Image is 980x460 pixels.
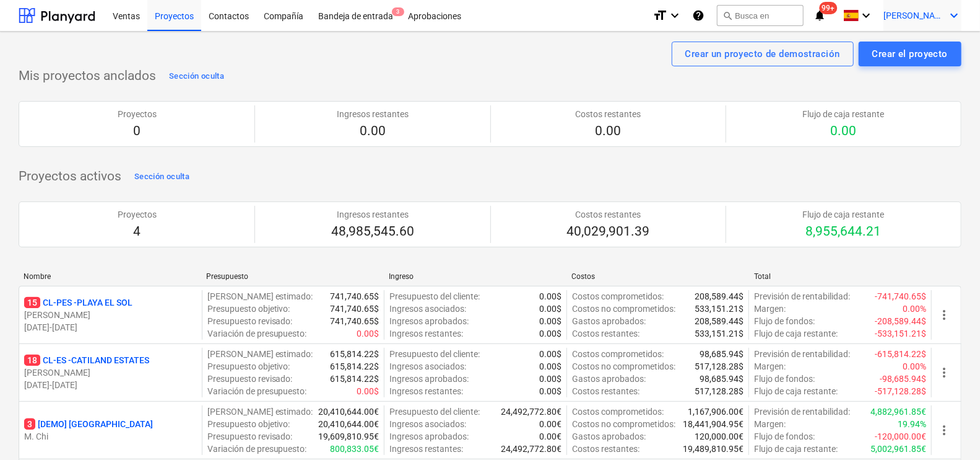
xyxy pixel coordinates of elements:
[700,373,744,385] p: 98,685.94$
[688,405,744,418] p: 1,167,906.00€
[722,11,732,20] span: search
[24,321,197,334] p: [DATE] - [DATE]
[667,8,682,23] i: keyboard_arrow_down
[566,223,649,241] p: 40,029,901.39
[331,208,414,221] p: Ingresos restantes
[754,360,786,373] p: Margen :
[501,405,562,418] p: 24,492,772.80€
[207,360,290,373] p: Presupuesto objetivo :
[24,379,197,391] p: [DATE] - [DATE]
[389,360,466,373] p: Ingresos asociados :
[695,327,744,340] p: 533,151.21$
[207,303,290,315] p: Presupuesto objetivo :
[872,46,948,62] div: Crear el proyecto
[389,418,466,430] p: Ingresos asociados :
[19,168,121,185] p: Proyectos activos
[330,373,379,385] p: 615,814.22$
[207,418,290,430] p: Presupuesto objetivo :
[357,385,379,397] p: 0.00$
[207,327,307,340] p: Variación de presupuesto :
[118,208,157,221] p: Proyectos
[572,405,664,418] p: Costos comprometidos :
[118,223,157,241] p: 4
[870,405,926,418] p: 4,882,961.85€
[207,373,293,385] p: Presupuesto revisado :
[24,418,197,443] div: 3[DEMO] [GEOGRAPHIC_DATA]M. Chi
[717,5,804,26] button: Busca en
[389,430,469,443] p: Ingresos aprobados :
[754,418,786,430] p: Margen :
[330,443,379,455] p: 800,833.05€
[389,315,469,327] p: Ingresos aprobados :
[754,272,927,281] div: Total
[118,108,157,120] p: Proyectos
[947,8,961,23] i: keyboard_arrow_down
[169,69,224,84] div: Sección oculta
[539,348,562,360] p: 0.00$
[389,373,469,385] p: Ingresos aprobados :
[754,303,786,315] p: Margen :
[24,296,132,309] p: CL-PES - PLAYA EL SOL
[695,430,744,443] p: 120,000.00€
[166,66,227,86] button: Sección oculta
[870,443,926,455] p: 5,002,961.85€
[695,360,744,373] p: 517,128.28$
[389,405,480,418] p: Presupuesto del cliente :
[937,307,952,322] span: more_vert
[337,123,409,140] p: 0.00
[539,303,562,315] p: 0.00$
[859,8,874,23] i: keyboard_arrow_down
[24,430,197,443] p: M. Chi
[653,8,667,23] i: format_size
[918,400,980,460] iframe: Chat Widget
[566,208,649,221] p: Costos restantes
[24,355,40,366] span: 18
[875,348,926,360] p: -615,814.22$
[695,385,744,397] p: 517,128.28$
[331,223,414,241] p: 48,985,545.60
[875,430,926,443] p: -120,000.00€
[389,327,463,340] p: Ingresos restantes :
[501,443,562,455] p: 24,492,772.80€
[700,348,744,360] p: 98,685.94$
[575,108,641,120] p: Costos restantes
[330,348,379,360] p: 615,814.22$
[318,418,379,430] p: 20,410,644.00€
[539,360,562,373] p: 0.00$
[24,297,40,308] span: 15
[875,327,926,340] p: -533,151.21$
[330,303,379,315] p: 741,740.65$
[903,360,926,373] p: 0.00%
[24,418,35,430] span: 3
[572,430,646,443] p: Gastos aprobados :
[330,290,379,303] p: 741,740.65$
[754,327,838,340] p: Flujo de caja restante :
[207,443,307,455] p: Variación de presupuesto :
[572,303,675,315] p: Costos no comprometidos :
[802,123,884,140] p: 0.00
[813,8,826,23] i: notifications
[898,418,926,430] p: 19.94%
[539,327,562,340] p: 0.00$
[820,2,838,14] span: 99+
[683,418,744,430] p: 18,441,904.95€
[754,315,815,327] p: Flujo de fondos :
[918,400,980,460] div: Widget de chat
[875,385,926,397] p: -517,128.28$
[207,430,293,443] p: Presupuesto revisado :
[24,354,149,366] p: CL-ES - CATILAND ESTATES
[880,373,926,385] p: -98,685.94$
[754,443,838,455] p: Flujo de caja restante :
[572,385,640,397] p: Costos restantes :
[571,272,744,281] div: Costos
[24,354,197,391] div: 18CL-ES -CATILAND ESTATES[PERSON_NAME][DATE]-[DATE]
[875,315,926,327] p: -208,589.44$
[357,327,379,340] p: 0.00$
[389,290,480,303] p: Presupuesto del cliente :
[207,315,293,327] p: Presupuesto revisado :
[207,348,313,360] p: [PERSON_NAME] estimado :
[207,290,313,303] p: [PERSON_NAME] estimado :
[206,272,379,281] div: Presupuesto
[318,430,379,443] p: 19,609,810.95€
[883,11,945,20] span: [PERSON_NAME]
